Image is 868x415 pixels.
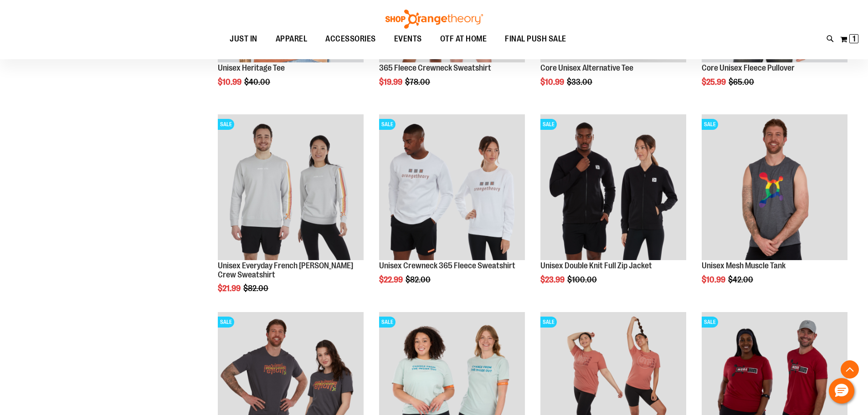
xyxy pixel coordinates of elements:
span: SALE [702,317,718,328]
a: Unisex Mesh Muscle Tank [702,261,786,270]
div: product [213,110,368,316]
a: FINAL PUSH SALE [496,29,575,49]
span: $10.99 [702,275,727,284]
span: $21.99 [218,284,242,293]
span: SALE [540,119,557,130]
div: product [697,110,852,307]
img: Shop Orangetheory [384,10,484,29]
span: JUST IN [230,29,257,49]
span: SALE [218,119,234,130]
a: APPAREL [267,29,317,50]
span: SALE [379,119,395,130]
span: SALE [702,119,718,130]
span: $10.99 [218,77,243,87]
a: OTF AT HOME [431,29,496,50]
span: $82.00 [243,284,270,293]
button: Back To Top [841,360,859,379]
a: Product image for Unisex Mesh Muscle TankSALE [702,114,847,261]
a: Unisex Everyday French [PERSON_NAME] Crew Sweatshirt [218,261,353,279]
a: Product image for Unisex Double Knit Full Zip JacketSALE [540,114,686,261]
img: Product image for Unisex Double Knit Full Zip Jacket [540,114,686,260]
span: OTF AT HOME [440,29,487,49]
span: $42.00 [728,275,755,284]
span: SALE [218,317,234,328]
span: FINAL PUSH SALE [505,29,566,49]
a: Core Unisex Alternative Tee [540,63,633,72]
a: 365 Fleece Crewneck Sweatshirt [379,63,491,72]
span: $78.00 [405,77,431,87]
span: SALE [540,317,557,328]
a: Unisex Crewneck 365 Fleece Sweatshirt [379,261,515,270]
img: Product image for Unisex Mesh Muscle Tank [702,114,847,260]
a: JUST IN [221,29,267,50]
a: Product image for Unisex Everyday French Terry Crew SweatshirtSALE [218,114,364,261]
span: $19.99 [379,77,404,87]
span: ACCESSORIES [325,29,376,49]
span: $65.00 [729,77,755,87]
span: EVENTS [394,29,422,49]
a: Unisex Heritage Tee [218,63,285,72]
span: $82.00 [406,275,432,284]
a: Core Unisex Fleece Pullover [702,63,795,72]
a: ACCESSORIES [316,29,385,50]
span: $33.00 [567,77,594,87]
span: APPAREL [276,29,308,49]
a: Product image for Unisex Crewneck 365 Fleece SweatshirtSALE [379,114,525,261]
span: $10.99 [540,77,565,87]
span: SALE [379,317,395,328]
img: Product image for Unisex Everyday French Terry Crew Sweatshirt [218,114,364,260]
span: 1 [853,34,856,43]
div: product [375,110,529,307]
a: EVENTS [385,29,431,50]
span: $22.99 [379,275,404,284]
img: Product image for Unisex Crewneck 365 Fleece Sweatshirt [379,114,525,260]
span: $23.99 [540,275,566,284]
span: $25.99 [702,77,727,87]
span: $100.00 [567,275,598,284]
div: product [536,110,691,307]
a: Unisex Double Knit Full Zip Jacket [540,261,652,270]
button: Hello, have a question? Let’s chat. [829,378,854,404]
span: $40.00 [244,77,272,87]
